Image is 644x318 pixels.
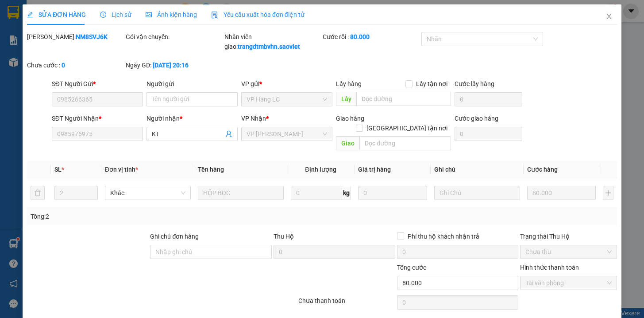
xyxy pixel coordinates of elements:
[455,92,522,106] input: Cước lấy hàng
[431,161,524,178] th: Ghi chú
[27,11,86,18] span: SỬA ĐƠN HÀNG
[520,264,579,271] label: Hình thức thanh toán
[434,186,520,200] input: Ghi Chú
[126,60,223,70] div: Ngày GD:
[363,123,451,133] span: [GEOGRAPHIC_DATA] tận nơi
[274,233,294,240] span: Thu Hộ
[62,62,65,69] b: 0
[147,79,238,89] div: Người gửi
[597,4,621,29] button: Close
[198,166,224,173] span: Tên hàng
[31,186,45,200] button: delete
[358,186,427,200] input: 0
[225,130,232,137] span: user-add
[603,186,613,200] button: plus
[413,79,451,89] span: Lấy tận nơi
[146,11,197,18] span: Ảnh kiện hàng
[241,79,332,89] div: VP gửi
[358,166,391,173] span: Giá trị hàng
[211,11,305,18] span: Yêu cầu xuất hóa đơn điện tử
[147,114,238,123] div: Người nhận
[31,212,249,221] div: Tổng: 2
[342,186,351,200] span: kg
[146,12,152,18] span: picture
[224,32,321,51] div: Nhân viên giao:
[404,232,483,241] span: Phí thu hộ khách nhận trả
[126,32,223,42] div: Gói vận chuyển:
[100,11,131,18] span: Lịch sử
[455,80,494,87] label: Cước lấy hàng
[110,186,185,200] span: Khác
[297,296,396,311] div: Chưa thanh toán
[27,12,33,18] span: edit
[27,32,124,42] div: [PERSON_NAME]:
[105,166,138,173] span: Đơn vị tính
[153,62,189,69] b: [DATE] 20:16
[305,166,336,173] span: Định lượng
[605,13,613,20] span: close
[150,245,272,259] input: Ghi chú đơn hàng
[527,166,558,173] span: Cước hàng
[336,115,364,122] span: Giao hàng
[52,114,143,123] div: SĐT Người Nhận
[527,186,596,200] input: 0
[520,232,617,241] div: Trạng thái Thu Hộ
[397,264,426,271] span: Tổng cước
[76,33,108,40] b: NM8SVJ6K
[455,127,522,141] input: Cước giao hàng
[336,80,362,87] span: Lấy hàng
[238,43,300,50] b: trangdtmbvhn.saoviet
[356,92,451,106] input: Dọc đường
[525,276,612,290] span: Tại văn phòng
[241,115,266,122] span: VP Nhận
[359,136,451,150] input: Dọc đường
[323,32,420,42] div: Cước rồi :
[211,12,218,19] img: icon
[52,79,143,89] div: SĐT Người Gửi
[336,92,356,106] span: Lấy
[247,93,327,106] span: VP Hàng LC
[455,115,498,122] label: Cước giao hàng
[198,186,284,200] input: VD: Bàn, Ghế
[150,233,199,240] label: Ghi chú đơn hàng
[336,136,359,150] span: Giao
[525,245,612,259] span: Chưa thu
[350,33,370,40] b: 80.000
[54,166,62,173] span: SL
[27,60,124,70] div: Chưa cước :
[247,127,327,141] span: VP Gia Lâm
[100,12,106,18] span: clock-circle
